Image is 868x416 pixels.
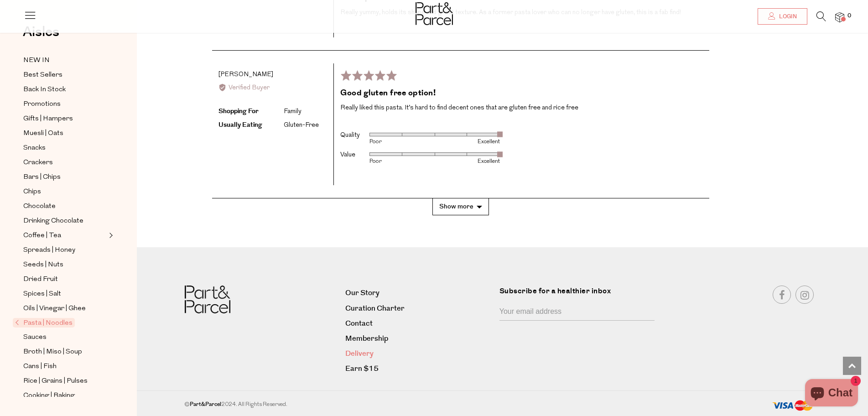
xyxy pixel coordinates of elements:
img: Part&Parcel [416,2,453,25]
p: Really liked this pasta. It’s hard to find decent ones that are gluten free and rice free [340,103,703,114]
div: Verified Buyer [218,83,327,93]
span: Dried Fruit [23,274,58,285]
span: Rice | Grains | Pulses [23,376,88,387]
div: Family [284,107,301,117]
span: Cooking | Baking [23,390,75,401]
img: Part&Parcel [185,286,230,313]
button: Expand/Collapse Coffee | Tea [107,230,113,241]
a: Oils | Vinegar | Ghee [23,303,106,314]
div: Usually Eating [218,120,282,130]
a: Muesli | Oats [23,128,106,139]
a: Bars | Chips [23,172,106,183]
h2: Good gluten free option! [340,88,703,99]
span: Crackers [23,157,53,168]
button: Show more [432,198,489,215]
span: Muesli | Oats [23,128,63,139]
a: Rice | Grains | Pulses [23,375,106,387]
span: Sauces [23,332,47,343]
span: Snacks [23,143,46,154]
span: Spices | Salt [23,289,61,300]
span: [PERSON_NAME] [218,71,273,78]
div: Excellent [435,159,500,164]
a: Chocolate [23,201,106,212]
a: Spices | Salt [23,288,106,300]
a: Snacks [23,142,106,154]
a: Cooking | Baking [23,390,106,401]
span: Oils | Vinegar | Ghee [23,303,86,314]
a: Earn $15 [345,363,492,375]
div: Excellent [435,139,500,145]
table: Product attributes ratings [340,126,500,166]
b: Part&Parcel [190,400,221,408]
a: Sauces [23,332,106,343]
a: Best Sellers [23,69,106,81]
a: Pasta | Noodles [15,317,106,328]
a: Crackers [23,157,106,168]
span: Drinking Chocolate [23,216,83,227]
div: Poor [369,159,435,164]
a: Cans | Fish [23,361,106,372]
a: Login [758,8,807,25]
div: Shopping For [218,106,282,116]
a: Aisles [23,25,59,48]
th: Value [340,146,369,166]
a: Curation Charter [345,302,492,315]
a: Membership [345,333,492,345]
span: 0 [845,12,853,20]
a: Contact [345,317,492,330]
input: Your email address [499,303,655,321]
span: Back In Stock [23,84,66,95]
span: Chocolate [23,201,56,212]
span: Bars | Chips [23,172,61,183]
a: NEW IN [23,55,106,66]
a: Drinking Chocolate [23,215,106,227]
a: Dried Fruit [23,274,106,285]
a: Promotions [23,99,106,110]
span: Coffee | Tea [23,230,61,241]
span: Gifts | Hampers [23,114,73,125]
span: Spreads | Honey [23,245,75,256]
span: Pasta | Noodles [13,318,75,328]
span: Chips [23,187,41,198]
span: Best Sellers [23,70,62,81]
li: Gluten-Free [284,122,319,129]
span: Promotions [23,99,61,110]
span: Cans | Fish [23,361,57,372]
span: Broth | Miso | Soup [23,347,82,358]
div: Poor [369,139,435,145]
a: Our Story [345,287,492,299]
th: Quality [340,126,369,146]
a: Broth | Miso | Soup [23,346,106,358]
a: Spreads | Honey [23,244,106,256]
img: payment-methods.png [772,400,813,412]
inbox-online-store-chat: Shopify online store chat [802,379,861,409]
span: Seeds | Nuts [23,260,63,270]
span: NEW IN [23,55,50,66]
a: 0 [835,12,844,22]
a: Back In Stock [23,84,106,95]
a: Delivery [345,348,492,360]
a: Coffee | Tea [23,230,106,241]
div: © 2024. All Rights Reserved. [185,400,673,409]
span: Login [777,13,797,21]
a: Chips [23,186,106,198]
a: Gifts | Hampers [23,113,106,125]
label: Subscribe for a healthier inbox [499,286,660,303]
a: Seeds | Nuts [23,259,106,270]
